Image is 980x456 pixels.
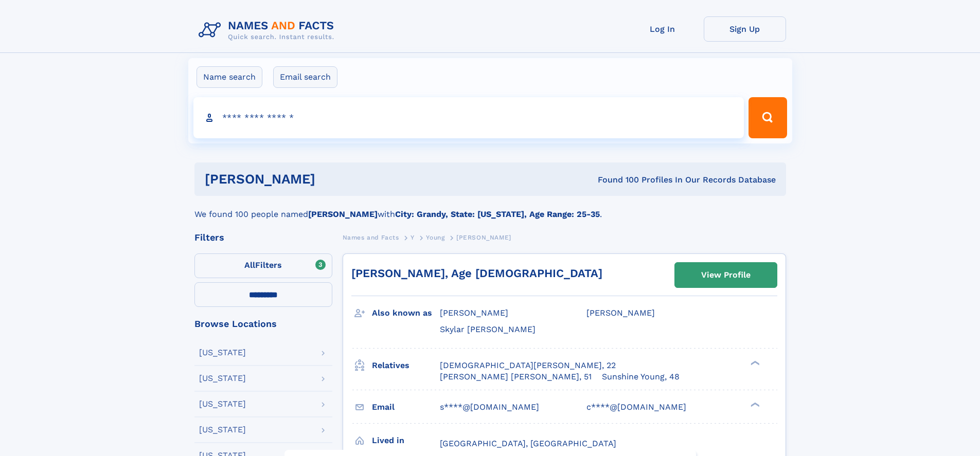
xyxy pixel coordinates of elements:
[351,267,602,280] a: [PERSON_NAME], Age [DEMOGRAPHIC_DATA]
[440,360,616,371] a: [DEMOGRAPHIC_DATA][PERSON_NAME], 22
[426,231,444,244] a: Young
[372,398,440,416] h3: Email
[621,16,704,42] a: Log In
[586,308,655,318] span: [PERSON_NAME]
[456,234,511,241] span: [PERSON_NAME]
[749,97,787,138] button: Search Button
[194,196,786,221] div: We found 100 people named with .
[273,66,337,88] label: Email search
[199,349,246,357] div: [US_STATE]
[440,324,536,334] span: Skylar [PERSON_NAME]
[194,233,332,242] div: Filters
[395,209,600,219] b: City: Grandy, State: [US_STATE], Age Range: 25-35
[748,401,760,408] div: ❯
[372,432,440,449] h3: Lived in
[194,253,332,278] label: Filters
[372,304,440,322] h3: Also known as
[199,374,246,382] div: [US_STATE]
[194,319,332,329] div: Browse Locations
[704,16,786,42] a: Sign Up
[440,308,508,318] span: [PERSON_NAME]
[456,174,776,186] div: Found 100 Profiles In Our Records Database
[675,263,777,287] a: View Profile
[308,209,378,219] b: [PERSON_NAME]
[602,371,680,382] a: Sunshine Young, 48
[199,400,246,408] div: [US_STATE]
[194,16,343,44] img: Logo Names and Facts
[748,359,760,366] div: ❯
[343,231,399,244] a: Names and Facts
[372,357,440,374] h3: Relatives
[701,263,751,287] div: View Profile
[199,426,246,434] div: [US_STATE]
[193,97,744,138] input: search input
[440,371,592,382] a: [PERSON_NAME] [PERSON_NAME], 51
[205,173,457,186] h1: [PERSON_NAME]
[411,234,415,241] span: Y
[411,231,415,244] a: Y
[426,234,444,241] span: Young
[197,66,262,88] label: Name search
[244,260,255,270] span: All
[440,439,616,448] span: [GEOGRAPHIC_DATA], [GEOGRAPHIC_DATA]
